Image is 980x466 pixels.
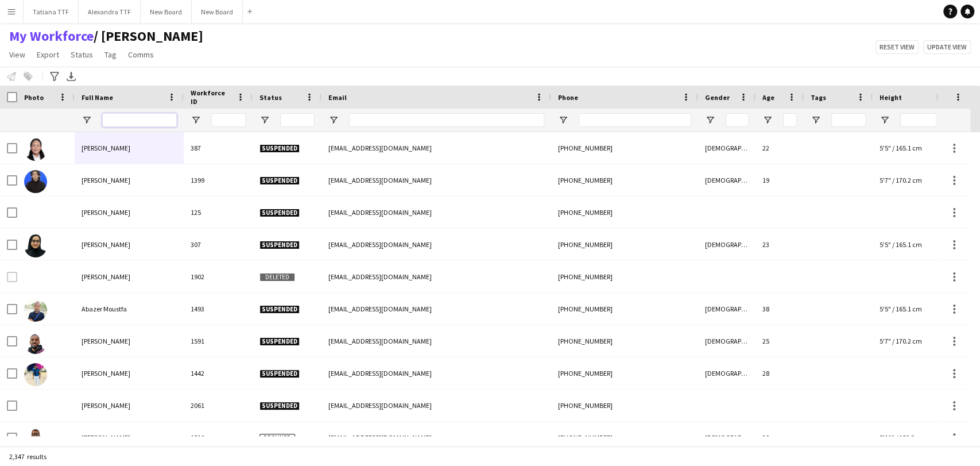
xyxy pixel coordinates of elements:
[551,422,698,453] div: [PHONE_NUMBER]
[321,293,551,325] div: [EMAIL_ADDRESS][DOMAIN_NAME]
[259,305,300,314] span: Suspended
[876,40,919,54] button: Reset view
[321,197,551,228] div: [EMAIL_ADDRESS][DOMAIN_NAME]
[184,164,253,196] div: 1399
[551,164,698,196] div: [PHONE_NUMBER]
[579,113,691,127] input: Phone Filter Input
[184,390,253,421] div: 2061
[82,93,113,102] span: Full Name
[259,115,270,125] button: Open Filter Menu
[756,229,804,260] div: 23
[705,115,715,125] button: Open Filter Menu
[321,261,551,292] div: [EMAIL_ADDRESS][DOMAIN_NAME]
[82,401,130,410] span: [PERSON_NAME]
[82,272,130,281] span: [PERSON_NAME]
[24,93,44,102] span: Photo
[123,47,158,62] a: Comms
[259,241,300,249] span: Suspended
[705,93,730,102] span: Gender
[756,293,804,325] div: 38
[321,132,551,164] div: [EMAIL_ADDRESS][DOMAIN_NAME]
[211,113,246,127] input: Workforce ID Filter Input
[558,93,578,102] span: Phone
[82,337,130,345] span: [PERSON_NAME]
[551,229,698,260] div: [PHONE_NUMBER]
[184,229,253,260] div: 307
[762,93,774,102] span: Age
[184,357,253,389] div: 1442
[259,144,300,153] span: Suspended
[64,70,78,83] app-action-btn: Export XLSX
[37,49,59,60] span: Export
[831,113,866,127] input: Tags Filter Input
[66,47,98,62] a: Status
[184,197,253,228] div: 125
[259,209,300,217] span: Suspended
[82,115,92,125] button: Open Filter Menu
[756,422,804,453] div: 29
[71,49,93,60] span: Status
[191,88,232,106] span: Workforce ID
[24,170,47,193] img: Aamir Shafi
[24,234,47,257] img: Aayisha Mezna
[259,273,295,282] span: Deleted
[551,197,698,228] div: [PHONE_NUMBER]
[321,325,551,357] div: [EMAIL_ADDRESS][DOMAIN_NAME]
[762,115,773,125] button: Open Filter Menu
[7,272,17,282] input: Row Selection is disabled for this row (unchecked)
[698,325,756,357] div: [DEMOGRAPHIC_DATA]
[184,325,253,357] div: 1591
[9,49,25,60] span: View
[82,369,130,378] span: [PERSON_NAME]
[880,93,902,102] span: Height
[551,293,698,325] div: [PHONE_NUMBER]
[698,229,756,260] div: [DEMOGRAPHIC_DATA]
[321,229,551,260] div: [EMAIL_ADDRESS][DOMAIN_NAME]
[698,132,756,164] div: [DEMOGRAPHIC_DATA]
[79,1,141,23] button: Alexandra TTF
[48,70,61,83] app-action-btn: Advanced filters
[9,28,94,45] a: My Workforce
[328,93,347,102] span: Email
[32,47,64,62] a: Export
[259,369,300,378] span: Suspended
[24,138,47,161] img: Aahd Abdullah
[698,293,756,325] div: [DEMOGRAPHIC_DATA]
[82,144,130,152] span: [PERSON_NAME]
[191,115,201,125] button: Open Filter Menu
[141,1,192,23] button: New Board
[184,132,253,164] div: 387
[923,40,971,54] button: Update view
[259,434,295,442] span: Declined
[82,176,130,184] span: [PERSON_NAME]
[259,402,300,410] span: Suspended
[104,49,117,60] span: Tag
[184,293,253,325] div: 1493
[321,164,551,196] div: [EMAIL_ADDRESS][DOMAIN_NAME]
[551,390,698,421] div: [PHONE_NUMBER]
[259,93,282,102] span: Status
[259,176,300,185] span: Suspended
[698,164,756,196] div: [DEMOGRAPHIC_DATA]
[5,47,30,62] a: View
[259,337,300,346] span: Suspended
[321,357,551,389] div: [EMAIL_ADDRESS][DOMAIN_NAME]
[24,299,47,322] img: Abazer Moustfa
[82,305,127,313] span: Abazer Moustfa
[24,1,79,23] button: Tatiana TTF
[698,357,756,389] div: [DEMOGRAPHIC_DATA]
[756,325,804,357] div: 25
[756,164,804,196] div: 19
[880,115,890,125] button: Open Filter Menu
[726,113,749,127] input: Gender Filter Input
[82,433,130,442] span: [PERSON_NAME]
[811,115,821,125] button: Open Filter Menu
[82,208,130,217] span: [PERSON_NAME]
[24,331,47,354] img: Abbas Alsyed
[756,357,804,389] div: 28
[811,93,826,102] span: Tags
[94,28,203,45] span: TATIANA
[82,240,130,249] span: [PERSON_NAME]
[24,428,47,450] img: Abdalbagi Elsheikh
[783,113,797,127] input: Age Filter Input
